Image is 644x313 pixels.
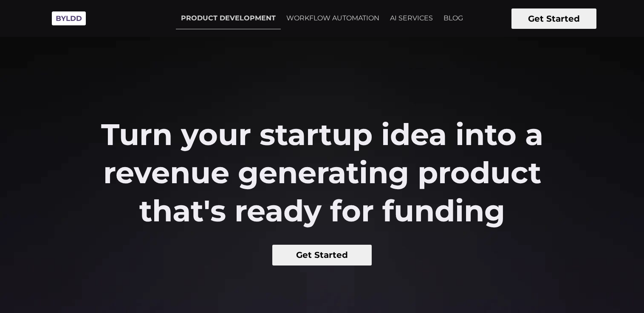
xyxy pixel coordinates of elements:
[438,8,468,29] a: BLOG
[48,7,90,30] img: Byldd - Product Development Company
[385,8,438,29] a: AI SERVICES
[272,245,372,265] button: Get Started
[281,8,384,29] a: WORKFLOW AUTOMATION
[511,8,596,29] button: Get Started
[176,8,281,29] a: PRODUCT DEVELOPMENT
[81,115,564,230] h2: Turn your startup idea into a revenue generating product that's ready for funding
